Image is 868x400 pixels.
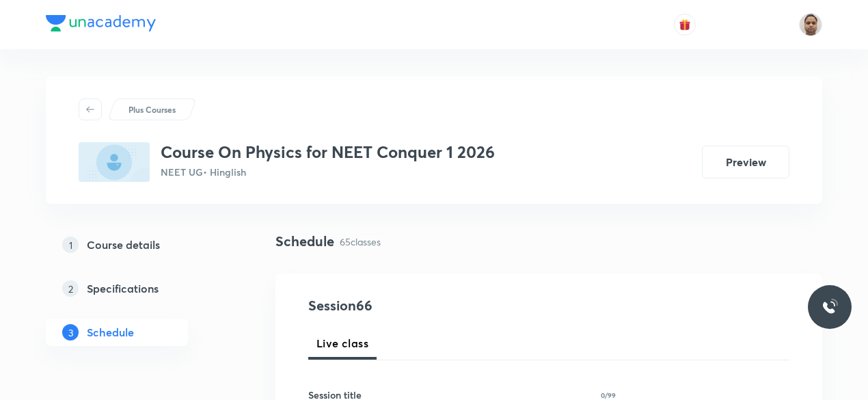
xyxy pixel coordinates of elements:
h4: Session 66 [308,295,558,316]
p: 3 [62,324,79,341]
p: NEET UG • Hinglish [161,165,495,179]
button: Preview [702,146,789,178]
a: 2Specifications [46,275,232,302]
a: Company Logo [46,15,156,35]
h5: Course details [87,237,160,253]
img: Company Logo [46,15,156,31]
p: 2 [62,280,79,297]
h3: Course On Physics for NEET Conquer 1 2026 [161,142,495,162]
h4: Schedule [275,231,334,252]
h5: Schedule [87,324,134,341]
button: avatar [674,14,696,36]
p: Plus Courses [128,103,176,116]
img: BBDB38BC-A51A-4919-B1AA-A5B9FA438593_plus.png [79,142,150,182]
a: 1Course details [46,231,232,258]
h5: Specifications [87,280,159,297]
img: Shekhar Banerjee [799,13,822,36]
span: Live class [316,335,368,351]
img: ttu [822,299,838,315]
p: 0/99 [601,392,616,399]
p: 1 [62,237,79,253]
p: 65 classes [340,235,381,249]
img: avatar [679,18,691,31]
